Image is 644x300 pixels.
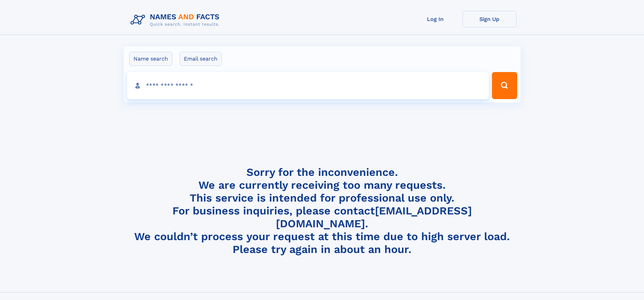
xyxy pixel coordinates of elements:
[128,166,517,256] h4: Sorry for the inconvenience. We are currently receiving too many requests. This service is intend...
[492,72,517,99] button: Search Button
[180,52,222,66] label: Email search
[129,52,172,66] label: Name search
[127,72,489,99] input: search input
[128,11,225,29] img: Logo Names and Facts
[408,11,462,27] a: Log In
[276,204,472,230] a: [EMAIL_ADDRESS][DOMAIN_NAME]
[462,11,517,27] a: Sign Up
